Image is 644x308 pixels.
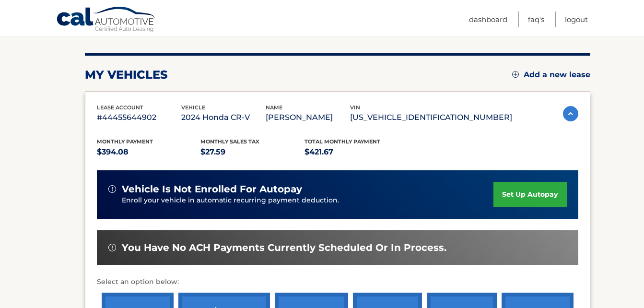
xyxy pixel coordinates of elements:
p: $421.67 [304,145,409,159]
span: vehicle is not enrolled for autopay [122,183,302,195]
img: add.svg [512,71,519,78]
a: Add a new lease [512,70,590,80]
img: alert-white.svg [108,185,116,193]
a: FAQ's [528,12,544,27]
p: [PERSON_NAME] [266,111,350,124]
p: [US_VEHICLE_IDENTIFICATION_NUMBER] [350,111,512,124]
a: Dashboard [469,12,507,27]
a: Cal Automotive [56,6,157,34]
a: set up autopay [493,182,566,207]
p: $27.59 [200,145,304,159]
p: Enroll your vehicle in automatic recurring payment deduction. [122,195,494,206]
span: Total Monthly Payment [304,138,380,145]
span: name [266,104,282,111]
span: Monthly sales Tax [200,138,259,145]
span: vehicle [181,104,205,111]
img: alert-white.svg [108,244,116,251]
p: 2024 Honda CR-V [181,111,266,124]
a: Logout [565,12,588,27]
p: Select an option below: [97,276,578,288]
span: lease account [97,104,143,111]
img: accordion-active.svg [563,106,578,121]
span: vin [350,104,360,111]
span: You have no ACH payments currently scheduled or in process. [122,242,446,254]
p: $394.08 [97,145,201,159]
span: Monthly Payment [97,138,153,145]
p: #44455644902 [97,111,181,124]
h2: my vehicles [85,68,168,82]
